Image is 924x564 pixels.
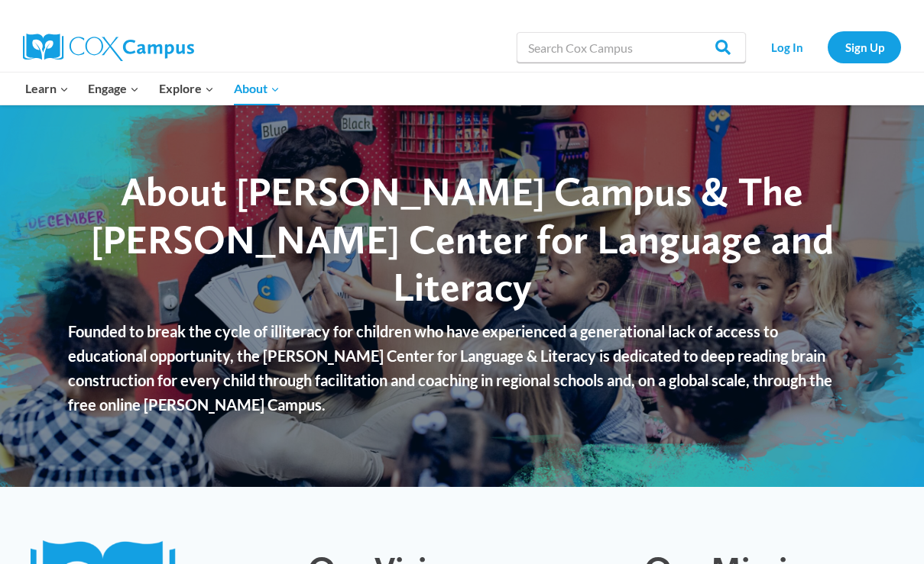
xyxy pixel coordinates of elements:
a: Log In [754,31,820,63]
span: Explore [159,79,214,98]
img: Cox Campus [23,34,194,61]
nav: Secondary Navigation [754,31,901,63]
nav: Primary Navigation [15,73,289,105]
input: Search Cox Campus [517,32,746,63]
a: Sign Up [828,31,901,63]
span: About [PERSON_NAME] Campus & The [PERSON_NAME] Center for Language and Literacy [91,167,834,311]
span: Engage [88,79,139,98]
p: Founded to break the cycle of illiteracy for children who have experienced a generational lack of... [68,319,856,417]
span: About [234,79,280,98]
span: Learn [25,79,69,98]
